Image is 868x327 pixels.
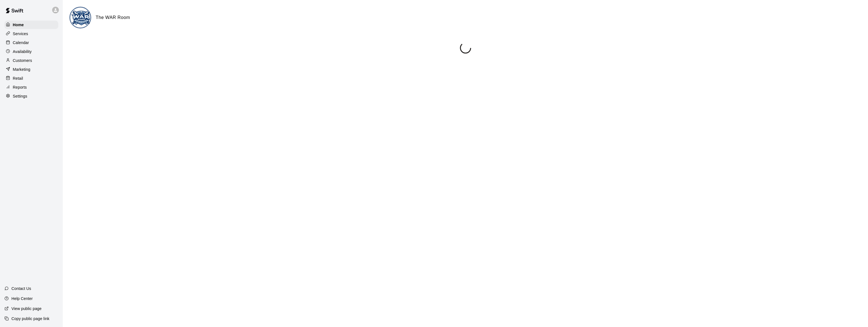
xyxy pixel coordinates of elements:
p: Customers [13,58,32,63]
a: Retail [4,74,58,83]
a: Calendar [4,38,58,47]
a: Customers [4,56,58,65]
h6: The WAR Room [96,14,130,21]
a: Home [4,21,58,29]
p: Availability [13,49,32,54]
a: Marketing [4,65,58,74]
p: Settings [13,93,27,99]
p: Help Center [11,296,33,301]
p: Retail [13,76,23,81]
a: Settings [4,92,58,100]
a: Services [4,30,58,38]
p: Home [13,22,24,28]
p: Marketing [13,67,30,72]
p: Reports [13,84,27,90]
img: The WAR Room logo [70,8,91,28]
a: Availability [4,47,58,56]
p: Services [13,31,28,37]
p: View public page [11,306,42,311]
p: Contact Us [11,286,31,291]
p: Calendar [13,40,29,45]
a: Reports [4,83,58,91]
p: Copy public page link [11,316,49,321]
